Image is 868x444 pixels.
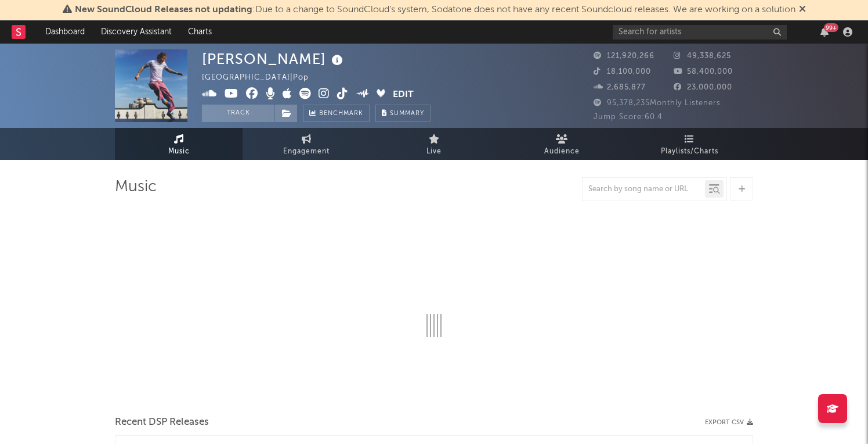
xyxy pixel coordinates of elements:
[498,128,625,160] a: Audience
[393,88,414,102] button: Edit
[375,105,431,122] button: Summary
[75,5,795,15] span: : Due to a change to SoundCloud's system, Sodatone does not have any recent Soundcloud releases. ...
[370,128,498,160] a: Live
[283,145,330,159] span: Engagement
[93,20,180,44] a: Discovery Assistant
[544,145,580,159] span: Audience
[594,68,651,76] span: 18,100,000
[303,105,370,122] a: Benchmark
[168,145,190,159] span: Music
[37,20,93,44] a: Dashboard
[202,71,322,85] div: [GEOGRAPHIC_DATA] | Pop
[674,52,731,60] span: 49,338,625
[243,128,370,160] a: Engagement
[799,5,806,15] span: Dismiss
[390,110,424,117] span: Summary
[180,20,220,44] a: Charts
[674,68,733,76] span: 58,400,000
[661,145,718,159] span: Playlists/Charts
[594,84,646,91] span: 2,685,877
[583,185,705,194] input: Search by song name or URL
[115,416,209,429] span: Recent DSP Releases
[75,5,252,15] span: New SoundCloud Releases not updating
[613,25,787,40] input: Search for artists
[820,27,829,37] button: 99+
[115,128,243,160] a: Music
[319,107,363,121] span: Benchmark
[426,145,442,159] span: Live
[594,113,663,121] span: Jump Score: 60.4
[674,84,732,91] span: 23,000,000
[202,49,346,69] div: [PERSON_NAME]
[202,105,274,122] button: Track
[625,128,753,160] a: Playlists/Charts
[824,23,838,32] div: 99 +
[705,419,753,426] button: Export CSV
[594,99,721,107] span: 95,378,235 Monthly Listeners
[594,52,654,60] span: 121,920,266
